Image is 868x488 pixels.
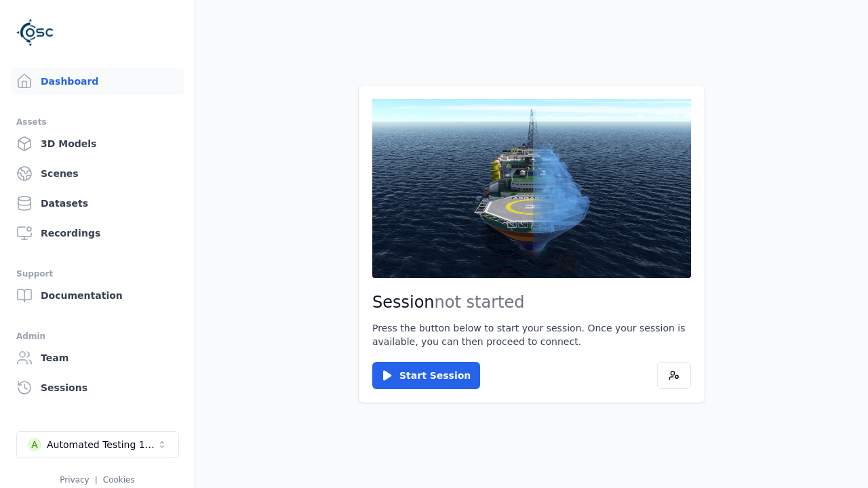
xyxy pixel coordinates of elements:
a: Documentation [11,282,184,309]
p: Press the button below to start your session. Once your session is available, you can then procee... [372,321,691,348]
a: Team [11,344,184,371]
button: Select a workspace [16,431,179,458]
span: | [95,475,98,485]
div: A [28,438,41,451]
a: Recordings [11,220,184,247]
div: Admin [16,328,178,344]
a: Dashboard [11,68,184,95]
div: Support [16,266,178,282]
a: Privacy [60,475,89,485]
a: 3D Models [11,130,184,157]
div: Assets [16,114,178,130]
span: not started [435,293,525,312]
button: Start Session [372,362,480,389]
div: Automated Testing 1 - Playwright [47,438,157,451]
a: Datasets [11,190,184,217]
a: Scenes [11,160,184,187]
img: Logo [16,14,54,52]
a: Sessions [11,374,184,401]
h2: Session [372,291,691,313]
a: Cookies [103,475,135,485]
